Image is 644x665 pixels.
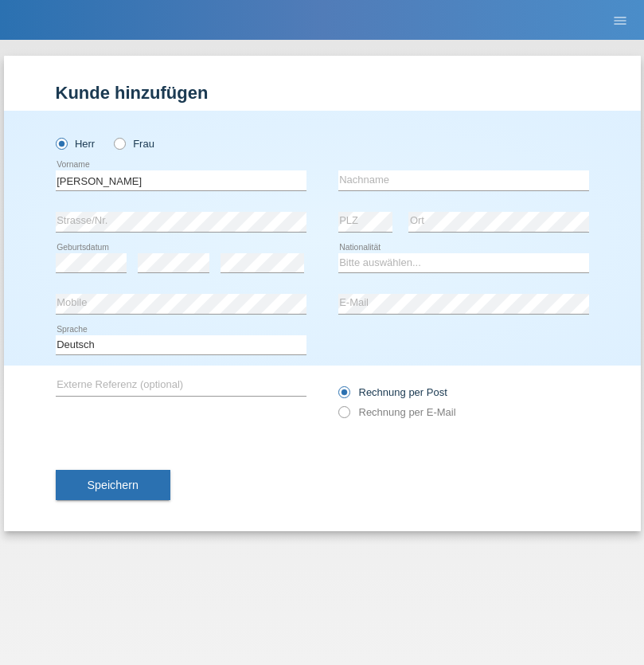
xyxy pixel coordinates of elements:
[56,83,589,103] h1: Kunde hinzufügen
[604,15,636,25] a: menu
[338,406,349,426] input: Rechnung per E-Mail
[88,479,139,491] span: Speichern
[338,386,349,406] input: Rechnung per Post
[114,138,124,148] input: Frau
[56,138,96,150] label: Herr
[612,13,628,29] i: menu
[338,406,456,418] label: Rechnung per E-Mail
[56,470,170,500] button: Speichern
[56,138,66,148] input: Herr
[114,138,154,150] label: Frau
[338,386,447,398] label: Rechnung per Post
